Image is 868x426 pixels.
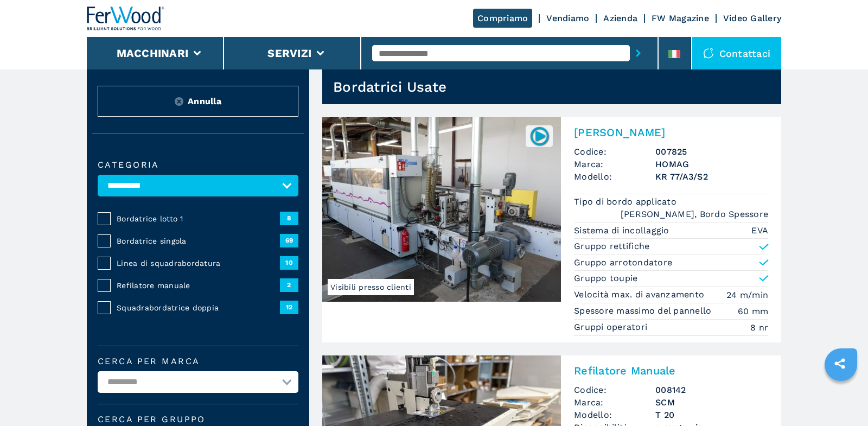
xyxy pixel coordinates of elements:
em: 8 nr [750,321,768,334]
span: Codice: [574,384,655,396]
em: EVA [751,224,768,237]
label: Categoria [98,161,298,169]
em: 24 m/min [726,289,768,301]
button: Servizi [267,47,311,60]
span: Codice: [574,145,655,158]
iframe: Chat [822,377,860,418]
p: Tipo di bordo applicato [574,196,679,208]
p: Gruppo arrotondatore [574,257,672,269]
span: Bordatrice lotto 1 [117,213,280,224]
em: 60 mm [738,305,768,317]
span: 8 [280,212,298,225]
img: 007825 [529,125,550,147]
h3: HOMAG [655,158,768,170]
p: Sistema di incollaggio [574,225,672,237]
h1: Bordatrici Usate [333,78,446,96]
a: Video Gallery [723,13,781,23]
span: Annulla [188,95,221,107]
button: ResetAnnulla [98,86,298,117]
p: Gruppi operatori [574,321,650,333]
a: Vendiamo [546,13,589,23]
h3: 008142 [655,384,768,396]
a: sharethis [826,350,853,377]
h2: [PERSON_NAME] [574,126,768,139]
span: Modello: [574,409,655,421]
span: Squadrabordatrice doppia [117,302,280,313]
img: Contattaci [703,48,714,59]
img: Bordatrice Singola HOMAG KR 77/A3/S2 [322,117,561,302]
button: submit-button [630,41,647,66]
span: 10 [280,256,298,269]
span: Marca: [574,158,655,170]
img: Reset [175,97,183,106]
span: Visibili presso clienti [328,279,414,295]
label: Cerca per marca [98,357,298,366]
a: Azienda [603,13,637,23]
h3: KR 77/A3/S2 [655,170,768,183]
span: Refilatore manuale [117,280,280,291]
span: Bordatrice singola [117,236,280,246]
em: [PERSON_NAME], Bordo Spessore [621,208,768,220]
span: 12 [280,301,298,314]
span: Cerca per Gruppo [98,415,298,424]
h3: 007825 [655,145,768,158]
h3: T 20 [655,409,768,421]
p: Gruppo toupie [574,272,637,284]
p: Velocità max. di avanzamento [574,289,707,301]
button: Macchinari [117,47,189,60]
span: Modello: [574,170,655,183]
div: Contattaci [692,37,782,69]
a: FW Magazine [652,13,709,23]
a: Compriamo [473,9,532,28]
p: Spessore massimo del pannello [574,305,714,317]
h2: Refilatore Manuale [574,364,768,377]
img: Ferwood [87,7,165,30]
span: Marca: [574,396,655,409]
span: Linea di squadrabordatura [117,258,280,269]
h3: SCM [655,396,768,409]
span: 2 [280,278,298,291]
span: 69 [280,234,298,247]
a: Bordatrice Singola HOMAG KR 77/A3/S2Visibili presso clienti007825[PERSON_NAME]Codice:007825Marca:... [322,117,781,342]
p: Gruppo rettifiche [574,240,649,252]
